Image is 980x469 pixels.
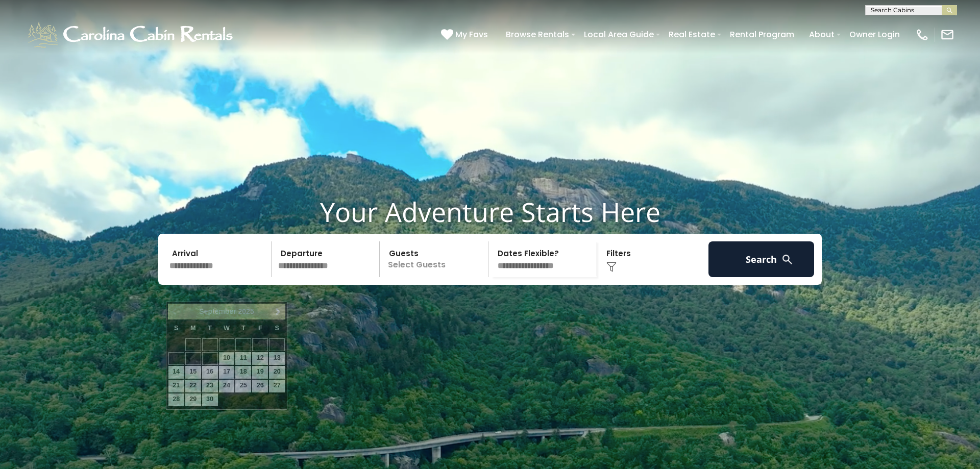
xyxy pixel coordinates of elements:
a: 12 [252,352,268,365]
span: Thursday [241,325,246,332]
a: 24 [219,380,235,392]
a: My Favs [441,28,491,41]
a: 16 [202,366,218,379]
p: Select Guests [383,241,488,277]
a: 11 [235,352,251,365]
a: 17 [219,366,235,379]
a: Rental Program [725,26,799,43]
img: filter--v1.png [606,262,617,272]
a: 18 [235,366,251,379]
img: search-regular-white.png [781,253,794,266]
a: 25 [235,380,251,392]
a: 14 [168,366,184,379]
a: Real Estate [664,26,720,43]
button: Search [708,241,814,277]
a: 21 [168,380,184,392]
span: 2025 [238,307,254,315]
a: 27 [269,380,285,392]
h1: Your Adventure Starts Here [8,196,972,228]
a: 15 [185,366,201,379]
span: Saturday [275,325,279,332]
a: 10 [219,352,235,365]
a: 30 [202,393,218,406]
span: My Favs [455,28,488,41]
a: 22 [185,380,201,392]
a: Local Area Guide [579,26,659,43]
img: phone-regular-white.png [915,28,929,42]
img: mail-regular-white.png [940,28,954,42]
img: White-1-1-2.png [26,19,237,50]
a: Next [272,305,284,318]
a: 29 [185,393,201,406]
span: Tuesday [208,325,212,332]
a: Browse Rentals [501,26,574,43]
a: 28 [168,393,184,406]
span: Wednesday [224,325,230,332]
a: 26 [252,380,268,392]
a: Owner Login [844,26,905,43]
span: Monday [190,325,196,332]
span: Sunday [174,325,178,332]
a: 13 [269,352,285,365]
span: Friday [258,325,262,332]
span: Next [274,308,282,316]
a: 20 [269,366,285,379]
a: 23 [202,380,218,392]
a: About [804,26,840,43]
span: September [199,307,236,315]
a: 19 [252,366,268,379]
